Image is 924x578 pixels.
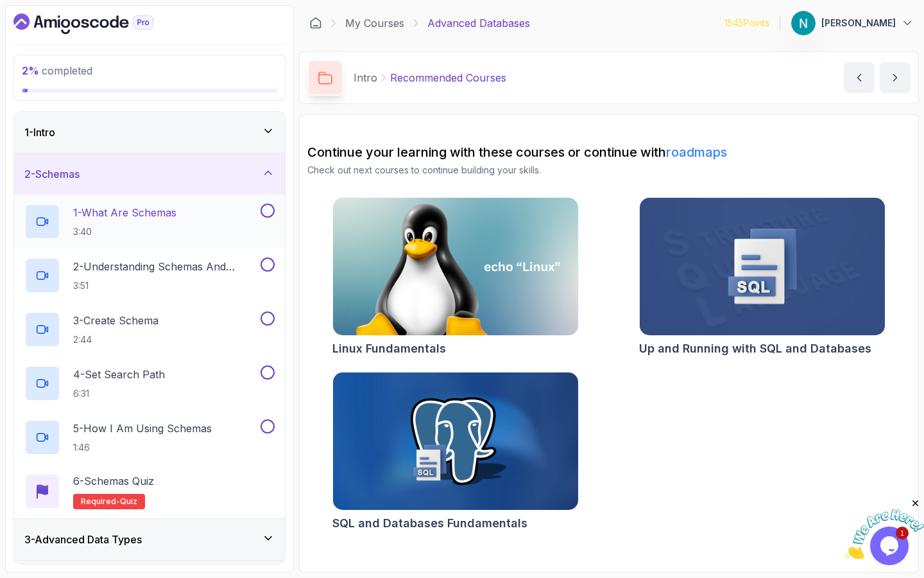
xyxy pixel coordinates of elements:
p: 3 - Create Schema [73,313,158,328]
button: next content [880,62,911,93]
p: Advanced Databases [427,15,530,31]
a: My Courses [345,15,404,31]
a: SQL and Databases Fundamentals cardSQL and Databases Fundamentals [332,372,579,532]
span: quiz [120,496,137,507]
p: 3:51 [73,279,258,292]
button: 4-Set Search Path6:31 [24,365,275,401]
p: 2:44 [73,333,158,346]
h2: Continue your learning with these courses or continue with [307,143,911,161]
button: 1-What Are Schemas3:40 [24,204,275,240]
a: Dashboard [309,17,322,30]
button: 5-How I Am Using Schemas1:46 [24,419,275,455]
p: Intro [354,70,377,85]
button: 6-Schemas QuizRequired-quiz [24,473,275,509]
p: Check out next courses to continue building your skills. [307,164,911,177]
button: previous content [844,62,875,93]
button: 2-Understanding Schemas And Search Path3:51 [24,258,275,293]
p: 1 - What Are Schemas [73,205,176,220]
button: 3-Create Schema2:44 [24,311,275,347]
button: 2-Schemas [14,153,285,195]
h2: SQL and Databases Fundamentals [332,514,527,532]
p: 3:40 [73,225,176,238]
img: Linux Fundamentals card [333,198,578,335]
p: 5 - How I Am Using Schemas [73,421,212,436]
a: Up and Running with SQL and Databases cardUp and Running with SQL and Databases [639,197,886,358]
p: 6 - Schemas Quiz [73,473,154,489]
img: Up and Running with SQL and Databases card [640,198,885,335]
button: user profile image[PERSON_NAME] [791,10,914,36]
span: 2 % [22,64,39,77]
a: Dashboard [13,13,183,34]
a: Linux Fundamentals cardLinux Fundamentals [332,197,579,358]
h2: Up and Running with SQL and Databases [639,340,871,358]
p: 1545 Points [724,17,769,30]
h3: 3 - Advanced Data Types [24,532,142,547]
h3: 2 - Schemas [24,166,80,182]
span: Required- [81,496,120,507]
h3: 1 - Intro [24,125,55,140]
img: user profile image [791,11,816,35]
iframe: chat widget [844,498,924,559]
p: 4 - Set Search Path [73,367,165,382]
p: 6:31 [73,387,165,400]
a: roadmaps [666,144,727,160]
img: SQL and Databases Fundamentals card [333,372,578,510]
p: 1:46 [73,441,212,454]
span: completed [22,64,92,77]
button: 3-Advanced Data Types [14,519,285,560]
p: 2 - Understanding Schemas And Search Path [73,259,258,274]
p: [PERSON_NAME] [821,17,896,30]
button: 1-Intro [14,112,285,153]
p: Recommended Courses [390,70,506,85]
h2: Linux Fundamentals [332,340,446,358]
